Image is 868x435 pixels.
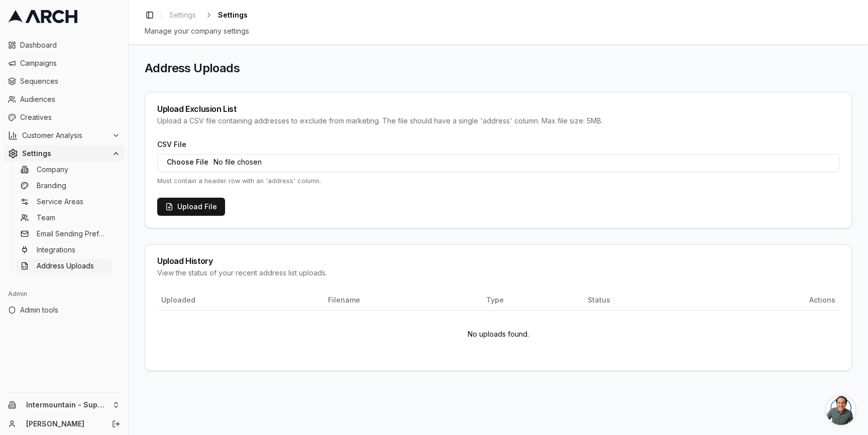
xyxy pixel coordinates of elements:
[17,163,112,177] a: Company
[20,112,120,122] span: Creatives
[157,198,225,216] button: Upload File
[4,73,124,89] a: Sequences
[37,197,83,207] span: Service Areas
[4,397,124,413] button: Intermountain - Superior Water & Air
[17,259,112,273] a: Address Uploads
[145,60,852,76] h1: Address Uploads
[4,286,124,302] div: Admin
[145,26,852,36] div: Manage your company settings
[17,227,112,241] a: Email Sending Preferences
[17,179,112,193] a: Branding
[20,58,120,68] span: Campaigns
[37,181,66,191] span: Branding
[157,116,839,126] div: Upload a CSV file containing addresses to exclude from marketing. The file should have a single '...
[17,195,112,209] a: Service Areas
[157,257,839,265] div: Upload History
[37,229,108,239] span: Email Sending Preferences
[4,127,124,143] button: Customer Analysis
[20,94,120,104] span: Audiences
[20,76,120,86] span: Sequences
[22,130,108,140] span: Customer Analysis
[157,268,839,278] div: View the status of your recent address list uploads.
[157,105,839,113] div: Upload Exclusion List
[324,290,483,310] th: Filename
[17,211,112,225] a: Team
[4,146,124,162] button: Settings
[218,10,248,20] span: Settings
[37,261,94,271] span: Address Uploads
[157,140,186,149] label: CSV File
[4,302,124,318] a: Admin tools
[165,8,248,22] nav: breadcrumb
[4,109,124,125] a: Creatives
[20,305,120,315] span: Admin tools
[37,213,55,223] span: Team
[169,10,196,20] span: Settings
[4,91,124,107] a: Audiences
[109,417,123,431] button: Log out
[482,290,583,310] th: Type
[17,243,112,257] a: Integrations
[157,310,839,358] td: No uploads found.
[705,290,839,310] th: Actions
[20,40,120,50] span: Dashboard
[37,165,68,175] span: Company
[165,8,200,22] a: Settings
[584,290,705,310] th: Status
[4,55,124,71] a: Campaigns
[37,245,75,255] span: Integrations
[826,395,856,425] a: Open chat
[26,419,101,429] a: [PERSON_NAME]
[157,290,324,310] th: Uploaded
[22,149,108,159] span: Settings
[157,176,839,186] p: Must contain a header row with an 'address' column.
[4,37,124,53] a: Dashboard
[26,400,108,409] span: Intermountain - Superior Water & Air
